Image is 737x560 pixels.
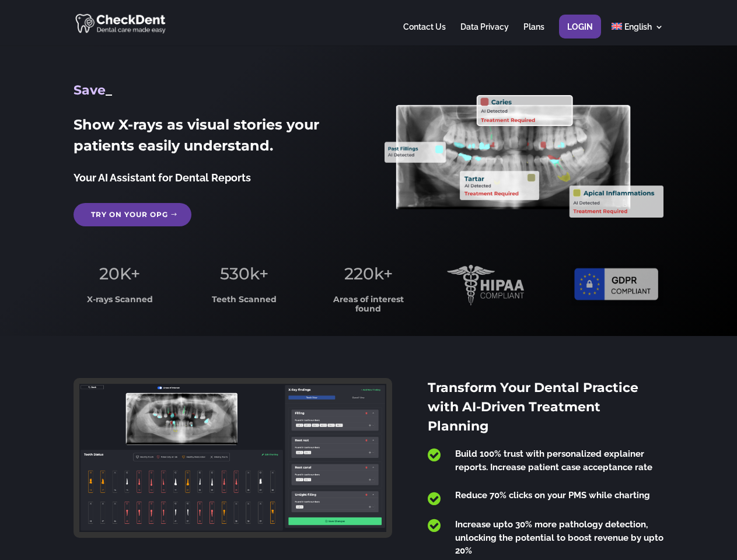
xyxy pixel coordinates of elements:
[403,23,446,45] a: Contact Us
[74,114,352,162] h2: Show X-rays as visual stories your patients easily understand.
[612,23,663,45] a: English
[74,203,191,226] a: Try on your OPG
[385,95,663,218] img: X_Ray_annotated
[74,171,251,184] span: Your AI Assistant for Dental Reports
[455,449,652,473] span: Build 100% trust with personalized explainer reports. Increase patient case acceptance rate
[428,518,441,533] span: 
[99,264,140,283] span: 20K+
[460,23,509,45] a: Data Privacy
[75,12,167,34] img: CheckDent AI
[624,22,652,32] span: English
[323,295,415,319] h3: Areas of interest found
[106,82,112,98] span: _
[220,264,268,283] span: 530k+
[428,380,638,434] span: Transform Your Dental Practice with AI-Driven Treatment Planning
[428,447,441,463] span: 
[74,82,106,98] span: Save
[523,23,544,45] a: Plans
[344,264,393,283] span: 220k+
[567,23,593,45] a: Login
[428,491,441,506] span: 
[455,519,663,556] span: Increase upto 30% more pathology detection, unlocking the potential to boost revenue by upto 20%
[455,490,650,501] span: Reduce 70% clicks on your PMS while charting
